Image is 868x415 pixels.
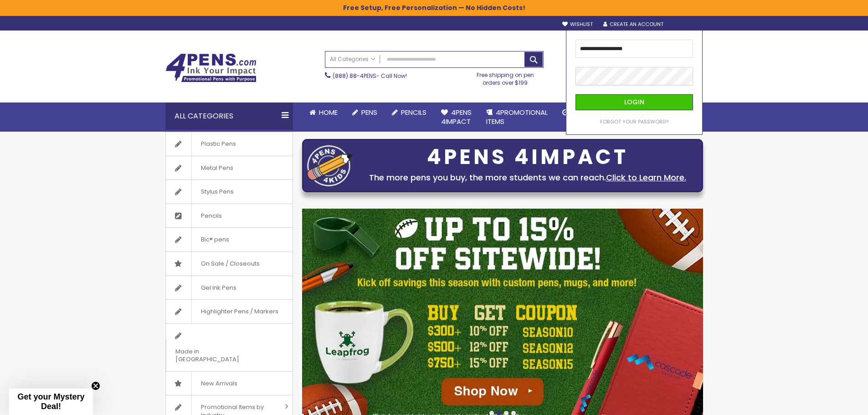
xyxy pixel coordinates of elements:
[606,172,686,183] a: Click to Learn More.
[165,53,257,82] img: 4Pens Custom Pens and Promotional Products
[191,252,269,276] span: On Sale / Closeouts
[401,108,426,117] span: Pencils
[91,381,100,390] button: Close teaser
[166,340,270,371] span: Made in [GEOGRAPHIC_DATA]
[166,180,293,204] a: Stylus Pens
[600,118,668,125] span: Forgot Your Password?
[191,228,238,251] span: Bic® pens
[166,276,293,300] a: Gel Ink Pens
[479,102,555,132] a: 4PROMOTIONALITEMS
[17,392,84,411] span: Get your Mystery Deal!
[357,148,698,167] div: 4PENS 4IMPACT
[555,102,596,123] a: Rush
[434,102,479,132] a: 4Pens4impact
[166,132,293,156] a: Plastic Pens
[166,252,293,276] a: On Sale / Closeouts
[307,145,353,186] img: four_pen_logo.png
[673,21,703,28] div: Sign In
[166,156,293,180] a: Metal Pens
[302,102,345,123] a: Home
[333,72,376,80] a: (888) 88-4PENS
[191,372,247,395] span: New Arrivals
[191,204,231,228] span: Pencils
[345,102,385,123] a: Pens
[467,68,544,86] div: Free shipping on pen orders over $199
[191,180,243,204] span: Stylus Pens
[165,102,293,130] div: All Categories
[330,56,375,63] span: All Categories
[191,132,245,156] span: Plastic Pens
[385,102,434,123] a: Pencils
[361,108,377,117] span: Pens
[191,300,288,323] span: Highlighter Pens / Markers
[575,94,693,110] button: Login
[166,228,293,251] a: Bic® pens
[191,276,246,300] span: Gel Ink Pens
[191,156,242,180] span: Metal Pens
[624,97,644,107] span: Login
[166,324,293,371] a: Made in [GEOGRAPHIC_DATA]
[166,204,293,228] a: Pencils
[9,389,93,415] div: Get your Mystery Deal!Close teaser
[357,171,698,184] div: The more pens you buy, the more students we can reach.
[166,372,293,395] a: New Arrivals
[166,300,293,323] a: Highlighter Pens / Markers
[486,108,548,126] span: 4PROMOTIONAL ITEMS
[562,21,593,28] a: Wishlist
[333,72,407,80] span: - Call Now!
[441,108,472,126] span: 4Pens 4impact
[603,21,663,28] a: Create an Account
[319,108,338,117] span: Home
[600,118,668,125] a: Forgot Your Password?
[325,51,380,67] a: All Categories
